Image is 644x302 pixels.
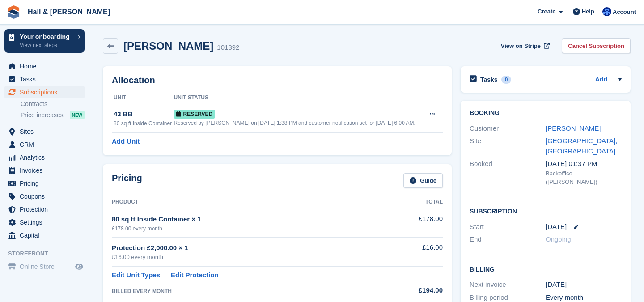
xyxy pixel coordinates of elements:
[4,73,85,85] a: menu
[4,86,85,98] a: menu
[20,73,73,85] span: Tasks
[4,60,85,72] a: menu
[480,76,498,84] h2: Tasks
[112,75,443,85] h2: Allocation
[20,41,73,49] p: View next steps
[4,229,85,242] a: menu
[4,151,85,164] a: menu
[20,216,73,229] span: Settings
[4,125,85,138] a: menu
[470,222,546,232] div: Start
[501,42,541,51] span: View on Stripe
[4,177,85,190] a: menu
[4,138,85,151] a: menu
[381,195,443,209] th: Total
[112,253,381,262] div: £16.00 every month
[114,119,174,128] div: 80 sq ft Inside Container
[470,206,622,215] h2: Subscription
[217,43,239,53] div: 101392
[7,5,21,19] img: stora-icon-8386f47178a22dfd0bd8f6a31ec36ba5ce8667c1dd55bd0f319d3a0aa187defe.svg
[20,34,73,40] p: Your onboarding
[74,261,85,272] a: Preview store
[8,249,89,258] span: Storefront
[20,151,73,164] span: Analytics
[4,203,85,216] a: menu
[470,123,546,134] div: Customer
[20,86,73,98] span: Subscriptions
[4,260,85,273] a: menu
[112,243,381,253] div: Protection £2,000.00 × 1
[114,109,174,119] div: 43 BB
[546,222,567,232] time: 2025-09-01 00:00:00 UTC
[20,260,73,273] span: Online Store
[470,264,622,273] h2: Billing
[470,159,546,187] div: Booked
[20,138,73,151] span: CRM
[381,285,443,296] div: £194.00
[538,7,555,16] span: Create
[403,173,443,188] a: Guide
[4,29,85,53] a: Your onboarding View next steps
[546,169,622,187] div: Backoffice ([PERSON_NAME])
[171,270,219,281] a: Edit Protection
[24,4,114,19] a: Hall & [PERSON_NAME]
[20,164,73,177] span: Invoices
[562,38,631,53] a: Cancel Subscription
[112,225,381,233] div: £178.00 every month
[381,238,443,267] td: £16.00
[4,164,85,177] a: menu
[470,110,622,117] h2: Booking
[470,280,546,290] div: Next invoice
[174,110,215,119] span: Reserved
[497,38,551,53] a: View on Stripe
[546,137,617,155] a: [GEOGRAPHIC_DATA], [GEOGRAPHIC_DATA]
[582,7,594,16] span: Help
[4,190,85,203] a: menu
[174,119,423,127] div: Reserved by [PERSON_NAME] on [DATE] 1:38 PM and customer notification set for [DATE] 6:00 AM.
[4,216,85,229] a: menu
[595,75,607,85] a: Add
[112,136,140,147] a: Add Unit
[21,110,85,120] a: Price increases NEW
[112,91,174,105] th: Unit
[70,111,85,119] div: NEW
[470,234,546,245] div: End
[20,229,73,242] span: Capital
[546,159,622,169] div: [DATE] 01:37 PM
[20,177,73,190] span: Pricing
[501,76,512,84] div: 0
[21,100,85,108] a: Contracts
[112,214,381,225] div: 80 sq ft Inside Container × 1
[174,91,423,105] th: Unit Status
[20,190,73,203] span: Coupons
[602,7,611,16] img: Claire Banham
[546,124,601,132] a: [PERSON_NAME]
[21,111,64,119] span: Price increases
[112,173,142,188] h2: Pricing
[112,195,381,209] th: Product
[613,8,636,17] span: Account
[112,287,381,295] div: BILLED EVERY MONTH
[381,209,443,237] td: £178.00
[546,235,571,243] span: Ongoing
[112,270,160,281] a: Edit Unit Types
[20,203,73,216] span: Protection
[123,40,213,52] h2: [PERSON_NAME]
[546,280,622,290] div: [DATE]
[20,125,73,138] span: Sites
[470,136,546,156] div: Site
[20,60,73,72] span: Home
